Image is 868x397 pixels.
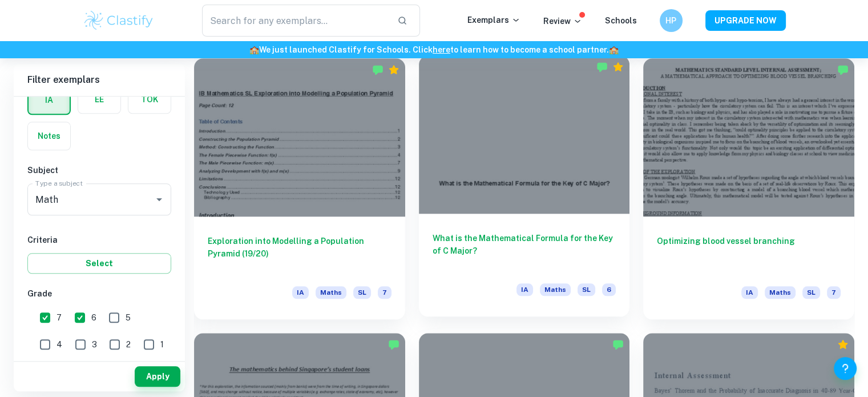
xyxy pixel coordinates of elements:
label: Type a subject [35,178,83,188]
button: EE [78,86,120,113]
p: Review [543,15,582,27]
img: Marked [372,64,383,75]
span: 2 [126,338,131,351]
span: 7 [378,286,391,299]
button: Open [151,191,167,207]
span: 5 [126,311,131,324]
span: Maths [316,286,346,299]
h6: HP [664,14,677,27]
button: HP [660,9,683,32]
h6: Filter exemplars [14,64,185,96]
a: here [433,45,450,54]
img: Marked [837,64,849,75]
h6: Exploration into Modelling a Population Pyramid (19/20) [208,235,391,272]
span: 🏫 [609,45,619,54]
span: Maths [540,283,571,296]
span: IA [516,283,533,296]
a: Schools [605,16,637,25]
a: Exploration into Modelling a Population Pyramid (19/20)IAMathsSL7 [194,58,405,319]
img: Marked [612,339,624,350]
span: Maths [765,286,796,299]
span: IA [741,286,758,299]
span: 6 [91,311,96,324]
h6: Criteria [27,234,171,246]
span: SL [578,283,595,296]
img: Clastify logo [83,9,155,32]
button: Select [27,253,171,274]
span: 7 [56,311,62,324]
h6: Subject [27,164,171,177]
button: TOK [128,86,171,113]
div: Premium [612,61,624,73]
div: Premium [388,64,399,75]
img: Marked [596,61,608,73]
h6: Grade [27,287,171,300]
span: 4 [56,338,62,351]
h6: We just launched Clastify for Schools. Click to learn how to become a school partner. [2,43,866,56]
button: Notes [28,122,70,150]
span: 3 [92,338,97,351]
span: IA [292,286,309,299]
span: 7 [827,286,841,299]
h6: Optimizing blood vessel branching [657,235,841,272]
button: Help and Feedback [834,357,857,380]
p: Exemplars [467,14,520,26]
span: SL [802,286,820,299]
a: What is the Mathematical Formula for the Key of C Major?IAMathsSL6 [419,58,630,319]
input: Search for any exemplars... [202,5,389,37]
img: Marked [388,339,399,350]
div: Premium [837,339,849,350]
span: SL [353,286,371,299]
span: 1 [160,338,164,351]
h6: What is the Mathematical Formula for the Key of C Major? [433,232,616,270]
span: 🏫 [249,45,259,54]
button: UPGRADE NOW [705,10,786,31]
a: Optimizing blood vessel branchingIAMathsSL7 [643,58,854,319]
span: 6 [602,283,616,296]
button: IA [29,86,70,114]
button: Apply [135,366,180,387]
